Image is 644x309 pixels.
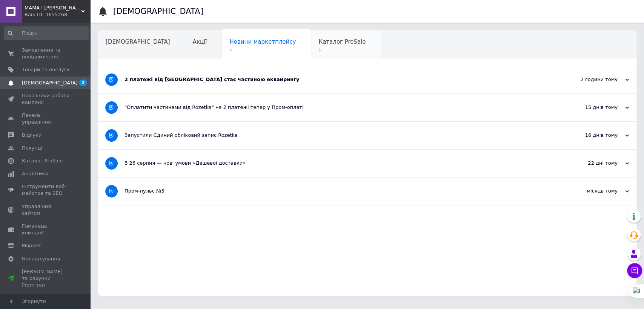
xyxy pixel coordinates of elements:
[124,188,553,194] div: Пром-пульс №5
[124,76,553,83] div: 2 платежі від [GEOGRAPHIC_DATA] стає частиною еквайрингу
[553,160,629,167] div: 22 дні тому
[25,11,91,18] div: Ваш ID: 3655268
[22,112,70,125] span: Панель управління
[106,38,170,45] span: [DEMOGRAPHIC_DATA]
[22,66,70,73] span: Товари та послуги
[229,38,296,45] span: Новини маркетплейсу
[22,158,63,164] span: Каталог ProSale
[318,38,366,45] span: Каталог ProSale
[553,132,629,139] div: 16 днів тому
[22,80,78,86] span: [DEMOGRAPHIC_DATA]
[124,160,553,167] div: З 26 серпня — нові умови «Дешевої доставки»
[553,104,629,111] div: 15 днів тому
[193,38,207,45] span: Акції
[22,145,42,151] span: Покупці
[22,268,70,289] span: [PERSON_NAME] та рахунки
[22,203,70,217] span: Управління сайтом
[22,255,60,262] span: Налаштування
[22,92,70,106] span: Показники роботи компанії
[22,282,70,289] div: Prom топ
[229,47,296,52] span: 1
[124,132,553,139] div: Запустили Єдиний обліковий запис Rozetka
[79,80,87,86] span: 2
[553,188,629,194] div: місяць тому
[22,223,70,236] span: Гаманець компанії
[553,76,629,83] div: 2 години тому
[4,26,89,40] input: Пошук
[22,170,48,177] span: Аналітика
[627,263,642,278] button: Чат з покупцем
[124,104,553,111] div: "Оплатити частинами від Rozetka" на 2 платежі тепер у Пром-оплаті
[318,47,366,52] span: 1
[25,5,81,11] span: МАМА І Я
[22,47,70,60] span: Замовлення та повідомлення
[22,132,41,139] span: Відгуки
[22,183,70,197] span: Інструменти веб-майстра та SEO
[113,7,203,16] h1: [DEMOGRAPHIC_DATA]
[22,242,41,249] span: Маркет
